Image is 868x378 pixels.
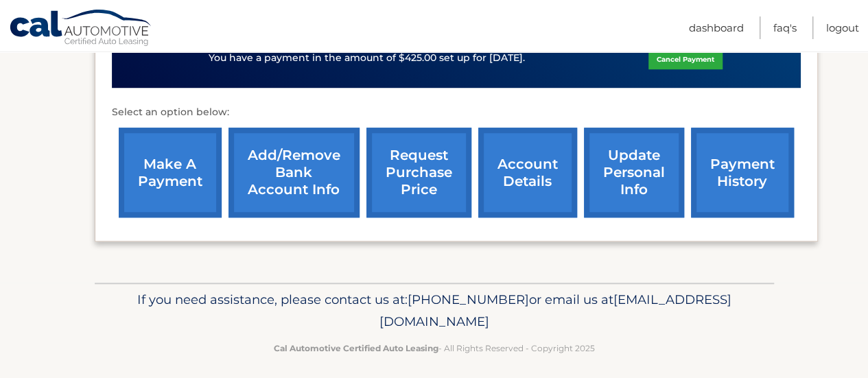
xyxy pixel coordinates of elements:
[104,289,765,333] p: If you need assistance, please contact us at: or email us at
[478,128,577,217] a: account details
[104,341,765,355] p: - All Rights Reserved - Copyright 2025
[228,128,360,217] a: Add/Remove bank account info
[691,128,794,217] a: payment history
[274,343,438,353] strong: Cal Automotive Certified Auto Leasing
[209,51,525,66] p: You have a payment in the amount of $425.00 set up for [DATE].
[9,9,153,49] a: Cal Automotive
[826,16,859,39] a: Logout
[648,49,723,69] a: Cancel Payment
[112,104,801,121] p: Select an option below:
[379,292,731,329] span: [EMAIL_ADDRESS][DOMAIN_NAME]
[119,128,222,217] a: make a payment
[584,128,684,217] a: update personal info
[366,128,471,217] a: request purchase price
[773,16,797,39] a: FAQ's
[408,292,529,307] span: [PHONE_NUMBER]
[689,16,744,39] a: Dashboard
